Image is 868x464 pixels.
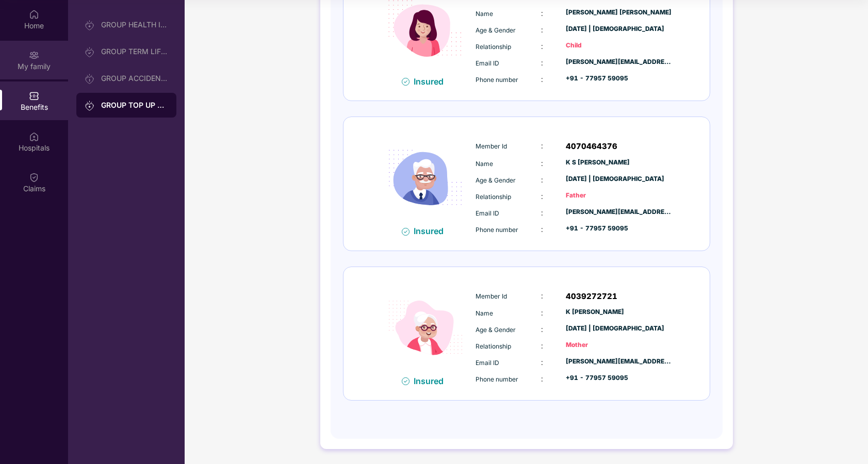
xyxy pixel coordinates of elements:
div: [PERSON_NAME][EMAIL_ADDRESS][PERSON_NAME][DOMAIN_NAME] [566,57,672,67]
span: Age & Gender [476,176,516,184]
div: K [PERSON_NAME] [566,307,672,317]
img: svg+xml;base64,PHN2ZyB3aWR0aD0iMjAiIGhlaWdodD0iMjAiIHZpZXdCb3g9IjAgMCAyMCAyMCIgZmlsbD0ibm9uZSIgeG... [85,74,95,84]
div: [PERSON_NAME][EMAIL_ADDRESS][PERSON_NAME][DOMAIN_NAME] [566,207,672,217]
div: GROUP HEALTH INSURANCE [101,21,168,29]
div: 4070464376 [566,140,672,153]
span: Email ID [476,209,499,217]
span: Member Id [476,292,507,300]
div: [DATE] | [DEMOGRAPHIC_DATA] [566,324,672,334]
div: Father [566,191,672,201]
div: GROUP TOP UP POLICY [101,100,168,110]
div: [DATE] | [DEMOGRAPHIC_DATA] [566,174,672,184]
span: Member Id [476,142,507,150]
span: : [541,75,543,84]
span: Relationship [476,342,511,350]
div: [PERSON_NAME] [PERSON_NAME] [566,8,672,18]
img: svg+xml;base64,PHN2ZyBpZD0iSG9tZSIgeG1sbnM9Imh0dHA6Ly93d3cudzMub3JnLzIwMDAvc3ZnIiB3aWR0aD0iMjAiIG... [29,9,39,20]
div: Insured [414,226,450,236]
div: +91 - 77957 59095 [566,224,672,234]
img: svg+xml;base64,PHN2ZyB3aWR0aD0iMjAiIGhlaWdodD0iMjAiIHZpZXdCb3g9IjAgMCAyMCAyMCIgZmlsbD0ibm9uZSIgeG... [29,50,39,60]
span: : [541,341,543,350]
div: [DATE] | [DEMOGRAPHIC_DATA] [566,24,672,34]
span: : [541,325,543,334]
img: svg+xml;base64,PHN2ZyBpZD0iSG9zcGl0YWxzIiB4bWxucz0iaHR0cDovL3d3dy53My5vcmcvMjAwMC9zdmciIHdpZHRoPS... [29,131,39,142]
span: : [541,25,543,34]
span: Name [476,10,493,18]
span: : [541,192,543,201]
span: : [541,42,543,51]
div: [PERSON_NAME][EMAIL_ADDRESS][PERSON_NAME][DOMAIN_NAME] [566,357,672,367]
span: Phone number [476,226,518,234]
img: svg+xml;base64,PHN2ZyBpZD0iQmVuZWZpdHMiIHhtbG5zPSJodHRwOi8vd3d3LnczLm9yZy8yMDAwL3N2ZyIgd2lkdGg9Ij... [29,91,39,101]
span: Phone number [476,76,518,84]
img: svg+xml;base64,PHN2ZyB4bWxucz0iaHR0cDovL3d3dy53My5vcmcvMjAwMC9zdmciIHdpZHRoPSIxNiIgaGVpZ2h0PSIxNi... [402,78,410,86]
img: icon [378,280,473,375]
div: GROUP ACCIDENTAL INSURANCE [101,74,168,82]
span: : [541,358,543,367]
div: Child [566,41,672,51]
span: : [541,175,543,184]
img: svg+xml;base64,PHN2ZyBpZD0iQ2xhaW0iIHhtbG5zPSJodHRwOi8vd3d3LnczLm9yZy8yMDAwL3N2ZyIgd2lkdGg9IjIwIi... [29,172,39,183]
span: Phone number [476,375,518,383]
div: 4039272721 [566,290,672,303]
div: Mother [566,340,672,350]
span: : [541,141,543,150]
span: : [541,9,543,18]
span: : [541,308,543,317]
div: K S [PERSON_NAME] [566,158,672,168]
span: : [541,225,543,234]
img: icon [378,130,473,225]
span: : [541,374,543,383]
span: Name [476,309,493,317]
span: Relationship [476,43,511,51]
span: Age & Gender [476,26,516,34]
span: Email ID [476,59,499,67]
div: Insured [414,76,450,87]
img: svg+xml;base64,PHN2ZyB4bWxucz0iaHR0cDovL3d3dy53My5vcmcvMjAwMC9zdmciIHdpZHRoPSIxNiIgaGVpZ2h0PSIxNi... [402,377,410,385]
img: svg+xml;base64,PHN2ZyB3aWR0aD0iMjAiIGhlaWdodD0iMjAiIHZpZXdCb3g9IjAgMCAyMCAyMCIgZmlsbD0ibm9uZSIgeG... [85,20,95,30]
img: svg+xml;base64,PHN2ZyB3aWR0aD0iMjAiIGhlaWdodD0iMjAiIHZpZXdCb3g9IjAgMCAyMCAyMCIgZmlsbD0ibm9uZSIgeG... [85,47,95,57]
span: Email ID [476,359,499,367]
span: : [541,291,543,300]
span: Name [476,160,493,168]
div: GROUP TERM LIFE INSURANCE [101,47,168,56]
span: : [541,58,543,67]
div: +91 - 77957 59095 [566,373,672,383]
img: svg+xml;base64,PHN2ZyB3aWR0aD0iMjAiIGhlaWdodD0iMjAiIHZpZXdCb3g9IjAgMCAyMCAyMCIgZmlsbD0ibm9uZSIgeG... [85,101,95,111]
span: : [541,159,543,168]
span: Age & Gender [476,326,516,334]
span: : [541,208,543,217]
img: svg+xml;base64,PHN2ZyB4bWxucz0iaHR0cDovL3d3dy53My5vcmcvMjAwMC9zdmciIHdpZHRoPSIxNiIgaGVpZ2h0PSIxNi... [402,228,410,236]
span: Relationship [476,193,511,201]
div: +91 - 77957 59095 [566,74,672,84]
div: Insured [414,376,450,386]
